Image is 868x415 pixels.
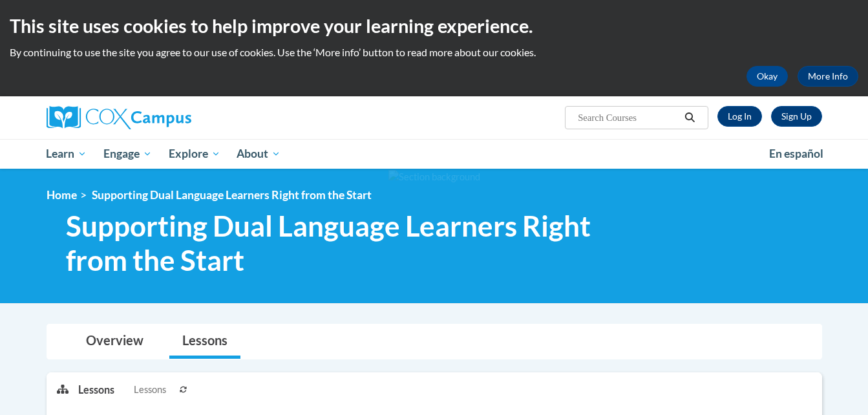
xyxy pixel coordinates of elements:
[169,146,220,162] span: Explore
[47,106,191,129] img: Cox Campus
[160,139,229,169] a: Explore
[92,188,372,202] span: Supporting Dual Language Learners Right from the Start
[73,325,156,359] a: Overview
[746,66,788,87] button: Okay
[103,146,152,162] span: Engage
[771,106,822,127] a: Register
[798,66,858,87] a: More Info
[95,139,160,169] a: Engage
[680,110,699,125] button: Search
[47,188,77,202] a: Home
[717,106,762,127] a: Log In
[38,139,96,169] a: Learn
[10,13,858,39] h2: This site uses cookies to help improve your learning experience.
[10,45,858,59] p: By continuing to use the site you agree to our use of cookies. Use the ‘More info’ button to read...
[27,139,842,169] div: Main menu
[78,383,114,397] p: Lessons
[169,325,240,359] a: Lessons
[577,110,680,125] input: Search Courses
[66,209,643,277] span: Supporting Dual Language Learners Right from the Start
[769,147,823,160] span: En español
[47,106,292,129] a: Cox Campus
[388,170,480,184] img: Section background
[46,146,87,162] span: Learn
[228,139,289,169] a: About
[237,146,281,162] span: About
[134,383,166,397] span: Lessons
[761,140,832,167] a: En español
